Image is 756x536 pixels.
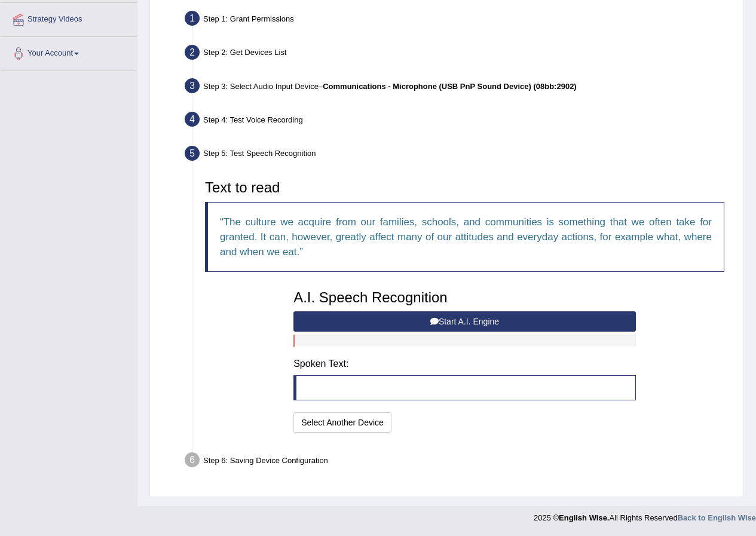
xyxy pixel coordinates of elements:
b: Communications - Microphone (USB PnP Sound Device) (08bb:2902) [323,82,577,91]
h4: Spoken Text: [293,359,636,369]
strong: English Wise. [559,513,609,522]
div: Step 4: Test Voice Recording [179,108,738,134]
a: Your Account [1,37,137,67]
a: Back to English Wise [678,513,756,522]
span: – [319,82,577,91]
button: Start A.I. Engine [293,311,636,332]
a: Strategy Videos [1,3,137,33]
div: Step 3: Select Audio Input Device [179,75,738,101]
q: The culture we acquire from our families, schools, and communities is something that we often tak... [220,216,712,258]
button: Select Another Device [293,412,391,433]
h3: Text to read [205,180,724,195]
div: Step 1: Grant Permissions [179,7,738,33]
div: 2025 © All Rights Reserved [534,506,756,523]
div: Step 5: Test Speech Recognition [179,142,738,169]
div: Step 2: Get Devices List [179,41,738,68]
div: Step 6: Saving Device Configuration [179,449,738,475]
h3: A.I. Speech Recognition [293,290,636,305]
